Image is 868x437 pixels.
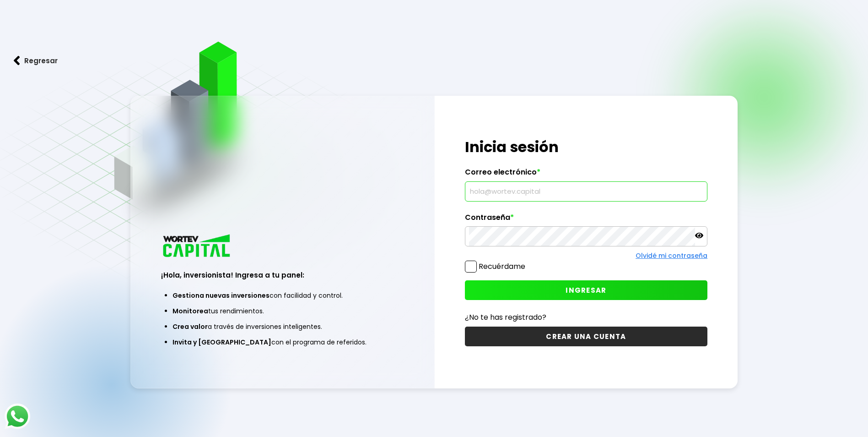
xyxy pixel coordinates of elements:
[173,303,392,319] li: tus rendimientos.
[465,280,707,300] button: INGRESAR
[469,182,703,201] input: hola@wortev.capital
[465,311,707,323] p: ¿No te has registrado?
[636,251,707,260] a: Olvidé mi contraseña
[566,285,606,295] span: INGRESAR
[173,306,208,316] span: Monitorea
[465,311,707,346] a: ¿No te has registrado?CREAR UNA CUENTA
[161,270,404,280] h3: ¡Hola, inversionista! Ingresa a tu panel:
[14,56,20,66] img: flecha izquierda
[173,319,392,334] li: a través de inversiones inteligentes.
[479,261,525,272] label: Recuérdame
[161,233,233,260] img: logo_wortev_capital
[5,404,30,429] img: logos_whatsapp-icon.242b2217.svg
[173,322,208,331] span: Crea valor
[465,327,707,346] button: CREAR UNA CUENTA
[173,338,271,347] span: Invita y [GEOGRAPHIC_DATA]
[173,291,270,300] span: Gestiona nuevas inversiones
[465,136,707,158] h1: Inicia sesión
[465,168,707,181] label: Correo electrónico
[173,334,392,350] li: con el programa de referidos.
[173,288,392,303] li: con facilidad y control.
[465,213,707,227] label: Contraseña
